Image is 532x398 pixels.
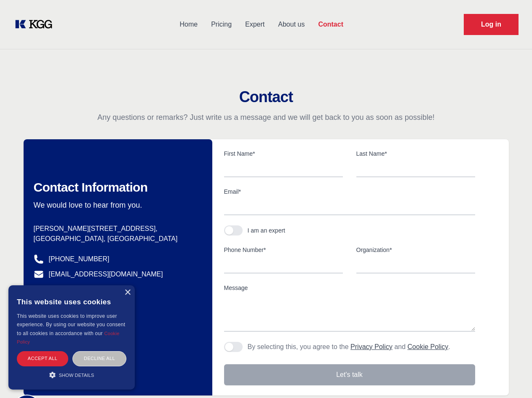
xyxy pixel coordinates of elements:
div: Show details [17,371,126,379]
div: This website uses cookies [17,292,126,312]
a: About us [271,14,311,35]
a: Request Demo [464,14,519,35]
a: Cookie Policy [17,331,120,344]
a: Expert [238,14,271,35]
a: KOL Knowledge Platform: Talk to Key External Experts (KEE) [13,18,59,31]
label: First Name* [224,149,343,158]
p: Any questions or remarks? Just write us a message and we will get back to you as soon as possible! [10,112,522,122]
a: Cookie Policy [407,343,448,350]
h2: Contact Information [34,180,199,195]
div: Close [124,290,131,296]
p: [GEOGRAPHIC_DATA], [GEOGRAPHIC_DATA] [34,234,199,244]
p: By selecting this, you agree to the and . [248,342,450,352]
span: Show details [59,373,94,378]
label: Message [224,284,475,292]
h2: Contact [10,89,522,106]
a: Home [173,14,204,35]
label: Organization* [356,246,475,254]
label: Last Name* [356,149,475,158]
label: Phone Number* [224,246,343,254]
p: We would love to hear from you. [34,200,199,210]
p: [PERSON_NAME][STREET_ADDRESS], [34,224,199,234]
div: I am an expert [248,226,286,235]
a: [EMAIL_ADDRESS][DOMAIN_NAME] [49,269,163,279]
button: Let's talk [224,364,475,385]
a: [PHONE_NUMBER] [49,254,110,264]
div: Accept all [17,351,68,366]
iframe: Chat Widget [490,357,532,398]
a: Privacy Policy [350,343,393,350]
span: This website uses cookies to improve user experience. By using our website you consent to all coo... [17,313,125,336]
label: Email* [224,187,475,196]
a: Contact [311,14,350,35]
div: Decline all [72,351,126,366]
a: Pricing [204,14,238,35]
a: @knowledgegategroup [34,284,118,295]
